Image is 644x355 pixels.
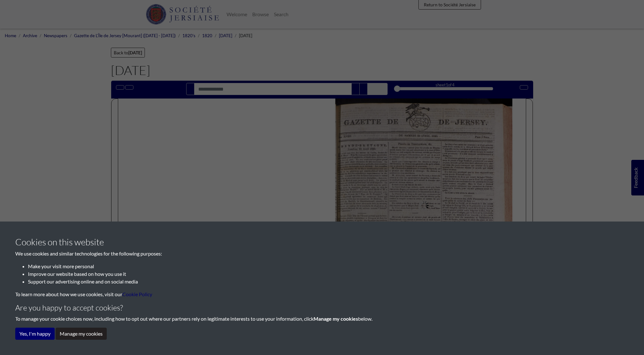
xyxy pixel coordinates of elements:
[28,263,629,270] li: Make your visit more personal
[15,315,629,323] p: To manage your cookie choices now, including how to opt out where our partners rely on legitimate...
[56,328,107,340] button: Manage my cookies
[15,303,629,312] h4: Are you happy to accept cookies?
[28,270,629,278] li: Improve our website based on how you use it
[122,291,152,297] a: learn more about cookies
[15,290,629,298] p: To learn more about how we use cookies, visit our
[28,278,629,285] li: Support our advertising online and on social media
[15,237,629,248] h3: Cookies on this website
[314,316,358,322] strong: Manage my cookies
[15,250,629,257] p: We use cookies and similar technologies for the following purposes:
[15,328,55,340] button: Yes, I'm happy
